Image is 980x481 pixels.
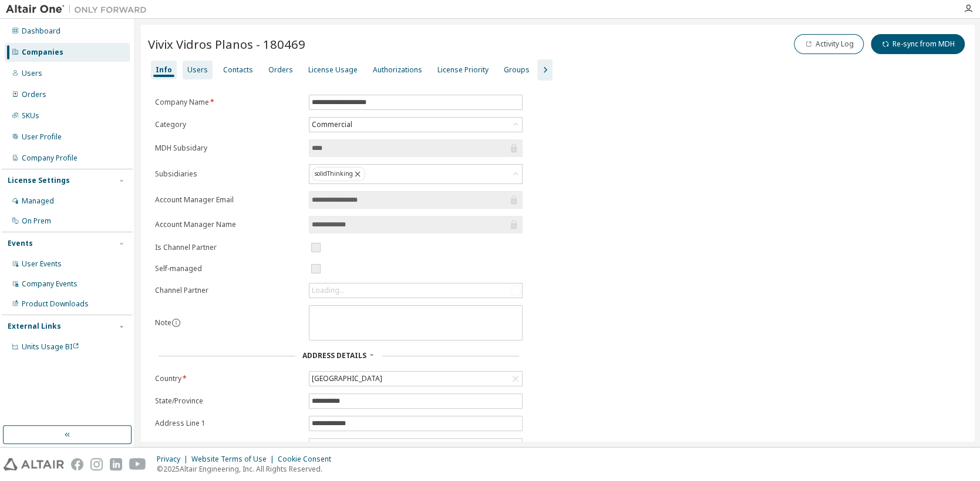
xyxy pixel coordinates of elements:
[22,90,46,99] div: Orders
[22,69,42,78] div: Users
[155,169,302,179] label: Subsidiaries
[22,153,78,163] div: Company Profile
[155,220,302,229] label: Account Manager Name
[278,455,338,464] div: Cookie Consent
[312,167,365,181] div: solidThinking
[794,34,864,54] button: Activity Log
[437,65,489,75] div: License Priority
[22,279,78,289] div: Company Events
[373,65,422,75] div: Authorizations
[22,259,62,269] div: User Events
[308,65,358,75] div: License Usage
[6,4,153,15] img: Altair One
[155,419,302,428] label: Address Line 1
[155,286,302,295] label: Channel Partner
[148,36,305,52] span: Vivix Vidros Planos - 180469
[110,458,122,470] img: linkedin.svg
[22,196,54,206] div: Managed
[155,98,302,107] label: Company Name
[223,65,253,75] div: Contacts
[155,195,302,205] label: Account Manager Email
[310,118,354,131] div: Commercial
[309,118,522,132] div: Commercial
[312,286,345,295] div: Loading...
[155,264,302,273] label: Self-managed
[22,299,89,309] div: Product Downloads
[8,322,61,331] div: External Links
[309,165,522,183] div: solidThinking
[22,216,51,226] div: On Prem
[302,350,366,360] span: Address Details
[155,243,302,252] label: Is Channel Partner
[504,65,530,75] div: Groups
[171,318,181,328] button: information
[155,120,302,129] label: Category
[157,455,191,464] div: Privacy
[157,464,338,474] p: © 2025 Altair Engineering, Inc. All Rights Reserved.
[156,65,172,75] div: Info
[90,458,103,470] img: instagram.svg
[4,458,64,470] img: altair_logo.svg
[22,48,63,57] div: Companies
[155,143,302,153] label: MDH Subsidary
[871,34,965,54] button: Re-sync from MDH
[309,283,522,298] div: Loading...
[22,342,79,352] span: Units Usage BI
[8,176,70,185] div: License Settings
[310,372,384,385] div: [GEOGRAPHIC_DATA]
[22,111,39,121] div: SKUs
[155,396,302,406] label: State/Province
[71,458,83,470] img: facebook.svg
[191,455,278,464] div: Website Terms of Use
[129,458,146,470] img: youtube.svg
[268,65,293,75] div: Orders
[187,65,208,75] div: Users
[22,132,62,142] div: User Profile
[155,374,302,383] label: Country
[8,239,33,248] div: Events
[155,318,171,328] label: Note
[22,26,60,36] div: Dashboard
[309,372,522,386] div: [GEOGRAPHIC_DATA]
